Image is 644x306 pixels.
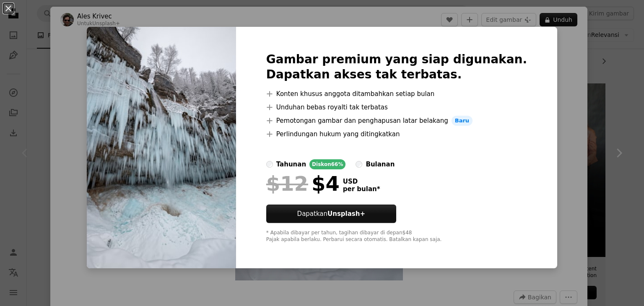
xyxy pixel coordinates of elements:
input: bulanan [356,161,362,168]
div: * Apabila dibayar per tahun, tagihan dibayar di depan $48 Pajak apabila berlaku. Perbarui secara ... [266,230,527,243]
h2: Gambar premium yang siap digunakan. Dapatkan akses tak terbatas. [266,52,527,82]
li: Perlindungan hukum yang ditingkatkan [266,129,527,139]
strong: Unsplash+ [327,210,365,218]
span: $12 [266,173,308,194]
img: premium_photo-1675187524860-0a6c49aa51e4 [87,27,236,268]
li: Unduhan bebas royalti tak terbatas [266,102,527,112]
li: Pemotongan gambar dan penghapusan latar belakang [266,116,527,126]
div: tahunan [276,159,306,169]
span: per bulan * [343,185,380,193]
input: tahunanDiskon66% [266,161,273,168]
div: bulanan [366,159,395,169]
button: DapatkanUnsplash+ [266,205,396,223]
li: Konten khusus anggota ditambahkan setiap bulan [266,89,527,99]
span: Baru [452,116,473,126]
div: $4 [266,173,340,194]
span: USD [343,178,380,185]
div: Diskon 66% [309,159,345,169]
